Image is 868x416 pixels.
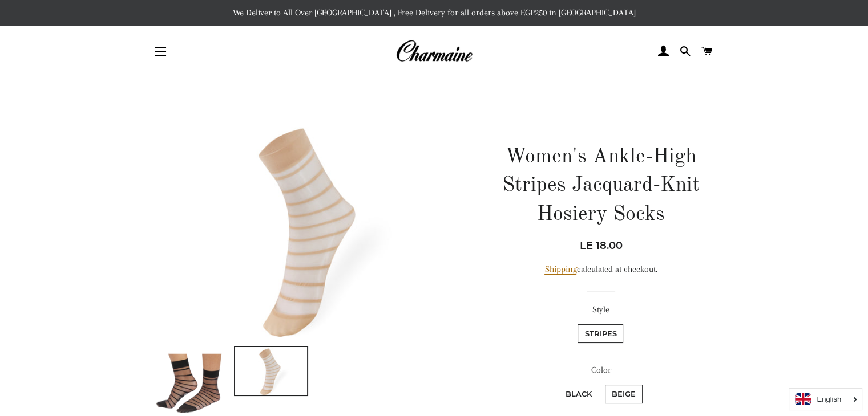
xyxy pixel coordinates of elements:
label: Stripes [578,324,623,343]
a: Shipping [544,264,576,275]
img: Charmaine Egypt [395,39,473,64]
label: Black [559,385,599,403]
span: LE 18.00 [579,239,622,252]
h1: Women's Ankle-High Stripes Jacquard-Knit Hosiery Socks [499,143,702,229]
a: English [795,393,856,405]
i: English [817,395,841,403]
label: Beige [605,385,643,403]
div: calculated at checkout. [499,262,702,276]
img: Women's Ankle-High Stripes Jacquard-Knit Hosiery Socks [152,123,474,337]
label: Style [499,303,702,317]
label: Color [499,363,702,377]
img: Load image into Gallery viewer, Women&#39;s Ankle-High Stripes Jacquard-Knit Hosiery Socks [235,347,307,395]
